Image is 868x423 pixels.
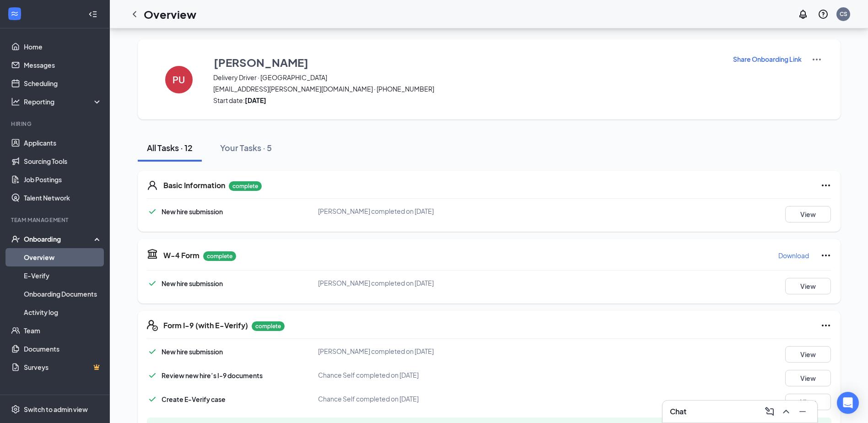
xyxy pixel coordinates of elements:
a: Home [24,38,102,56]
p: Share Onboarding Link [733,54,802,64]
p: Download [778,251,809,260]
div: Switch to admin view [24,405,88,414]
div: Team Management [11,216,100,224]
button: View [785,346,831,363]
span: [PERSON_NAME] completed on [DATE] [318,347,434,355]
a: Job Postings [24,170,102,189]
span: Chance Self completed on [DATE] [318,395,419,403]
svg: Checkmark [147,370,158,381]
a: Documents [24,340,102,358]
svg: QuestionInfo [818,9,829,20]
svg: Checkmark [147,206,158,217]
span: Chance Self completed on [DATE] [318,371,419,379]
svg: ComposeMessage [764,406,775,417]
svg: Checkmark [147,278,158,289]
svg: Minimize [797,406,808,417]
button: Share Onboarding Link [733,54,802,64]
a: E-Verify [24,266,102,285]
svg: Collapse [88,10,97,19]
div: Reporting [24,97,102,106]
svg: Notifications [798,9,809,20]
svg: Checkmark [147,394,158,405]
h5: W-4 Form [163,250,199,260]
h3: Chat [670,407,686,417]
svg: Ellipses [820,320,831,331]
h4: PU [173,76,185,83]
a: Messages [24,56,102,74]
img: More Actions [811,54,822,65]
span: [EMAIL_ADDRESS][PERSON_NAME][DOMAIN_NAME] · [PHONE_NUMBER] [213,84,721,93]
h3: [PERSON_NAME] [214,54,308,70]
button: View [785,206,831,222]
div: Hiring [11,120,100,128]
span: [PERSON_NAME] completed on [DATE] [318,279,434,287]
a: Talent Network [24,189,102,207]
svg: Checkmark [147,346,158,357]
div: Open Intercom Messenger [837,392,859,414]
svg: ChevronLeft [129,9,140,20]
span: Create E-Verify case [162,395,226,403]
svg: UserCheck [11,234,20,244]
button: Download [778,248,809,263]
a: Applicants [24,134,102,152]
div: CS [840,10,847,18]
button: ChevronUp [779,404,793,419]
button: [PERSON_NAME] [213,54,721,70]
button: ComposeMessage [762,404,777,419]
svg: TaxGovernmentIcon [147,248,158,259]
svg: ChevronUp [781,406,792,417]
svg: Ellipses [820,180,831,191]
div: Your Tasks · 5 [220,142,272,153]
svg: Ellipses [820,250,831,261]
h5: Form I-9 (with E-Verify) [163,320,248,331]
button: View [785,394,831,410]
span: Delivery Driver · [GEOGRAPHIC_DATA] [213,73,721,82]
a: SurveysCrown [24,358,102,376]
h5: Basic Information [163,180,225,190]
a: Activity log [24,303,102,321]
span: Start date: [213,96,721,105]
span: Review new hire’s I-9 documents [162,371,263,380]
p: complete [252,321,285,331]
a: Scheduling [24,74,102,92]
a: Sourcing Tools [24,152,102,170]
a: Overview [24,248,102,266]
span: New hire submission [162,347,223,356]
div: Onboarding [24,234,94,244]
strong: [DATE] [245,96,266,104]
svg: User [147,180,158,191]
p: complete [203,251,236,261]
a: Team [24,321,102,340]
h1: Overview [144,6,196,22]
button: Minimize [795,404,810,419]
button: View [785,278,831,294]
span: New hire submission [162,279,223,287]
button: PU [156,54,202,105]
button: View [785,370,831,386]
svg: WorkstreamLogo [10,9,19,18]
a: Onboarding Documents [24,285,102,303]
svg: FormI9EVerifyIcon [147,320,158,331]
svg: Settings [11,405,20,414]
p: complete [229,181,262,191]
span: [PERSON_NAME] completed on [DATE] [318,207,434,215]
svg: Analysis [11,97,20,106]
div: All Tasks · 12 [147,142,193,153]
span: New hire submission [162,207,223,216]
